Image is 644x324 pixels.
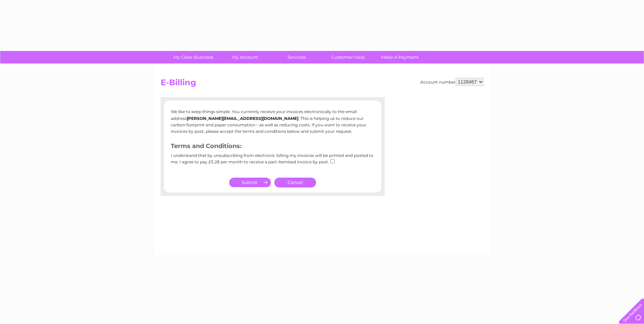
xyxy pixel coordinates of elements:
[217,51,273,64] a: My Account
[320,51,376,64] a: Customer Help
[372,51,428,64] a: Make A Payment
[269,51,325,64] a: Services
[165,51,221,64] a: My Clear Business
[274,178,316,187] a: Cancel
[171,153,374,169] div: I understand that by unsubscribing from electronic billing my invoices will be printed and posted...
[420,78,484,86] div: Account number
[161,78,484,91] h2: E-Billing
[229,178,271,187] input: Submit
[187,116,298,121] b: [PERSON_NAME][EMAIL_ADDRESS][DOMAIN_NAME]
[171,141,374,153] h3: Terms and Conditions:
[171,108,374,134] p: We like to keep things simple. You currently receive your invoices electronically to the email ad...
